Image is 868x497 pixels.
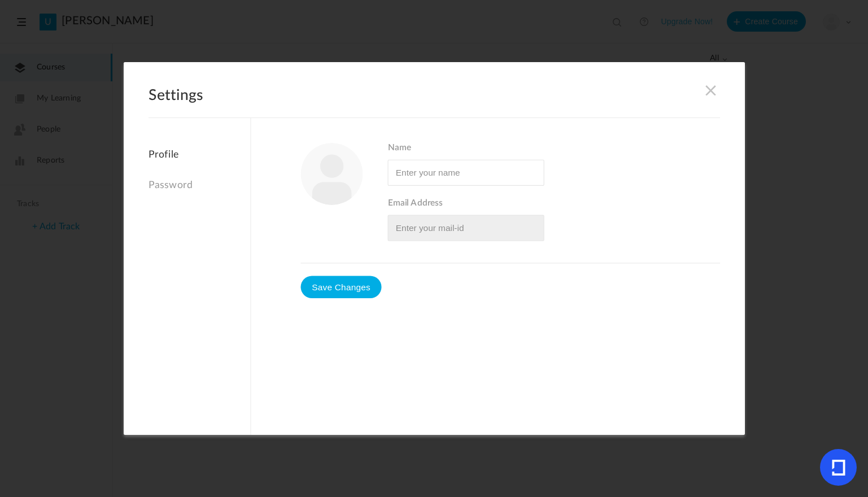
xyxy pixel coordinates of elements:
[300,276,381,298] button: Save Changes
[149,173,250,198] a: Password
[387,160,544,186] input: Name
[387,198,720,209] span: Email Address
[149,87,720,118] h2: Settings
[300,143,363,205] img: user-image.png
[149,149,250,167] a: Profile
[387,215,544,241] input: Email Address
[387,143,720,154] span: Name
